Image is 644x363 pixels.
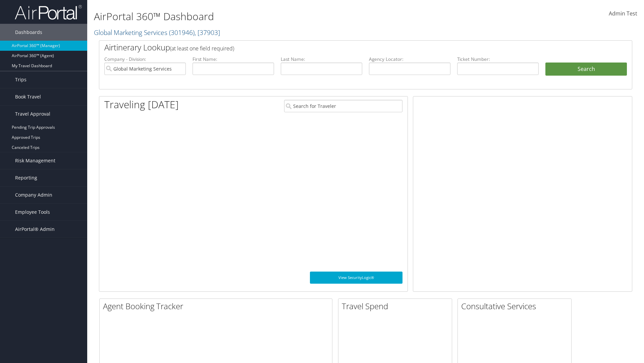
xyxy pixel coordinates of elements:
[15,221,55,238] span: AirPortal® Admin
[15,204,50,220] span: Employee Tools
[15,4,82,20] img: airportal-logo.png
[103,300,332,312] h2: Agent Booking Tracker
[15,88,41,105] span: Book Travel
[94,28,220,37] a: Global Marketing Services
[195,28,220,37] span: , [ 37903 ]
[169,28,195,37] span: ( 301946 )
[369,56,450,63] label: Agency Locator:
[15,71,26,88] span: Trips
[457,56,539,63] label: Ticket Number:
[15,187,52,203] span: Company Admin
[461,300,571,312] h2: Consultative Services
[15,169,37,186] span: Reporting
[609,3,637,24] a: Admin Test
[104,97,179,112] h1: Traveling [DATE]
[104,42,583,53] h2: Airtinerary Lookup
[170,45,234,52] span: (at least one field required)
[15,106,50,122] span: Travel Approval
[193,56,274,63] label: First Name:
[15,24,42,41] span: Dashboards
[104,56,186,63] label: Company - Division:
[94,9,456,24] h1: AirPortal 360™ Dashboard
[15,152,55,169] span: Risk Management
[281,56,362,63] label: Last Name:
[545,63,627,76] button: Search
[310,272,402,284] a: View SecurityLogic®
[284,100,402,112] input: Search for Traveler
[609,10,637,17] span: Admin Test
[342,300,452,312] h2: Travel Spend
